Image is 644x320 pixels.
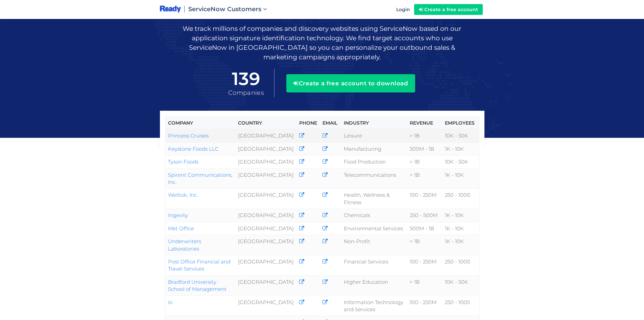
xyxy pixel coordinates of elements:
td: [GEOGRAPHIC_DATA] [235,255,296,275]
td: > 1B [407,168,442,189]
a: Princess Cruises [168,132,209,139]
a: Login [392,1,414,18]
a: Ingevity [168,212,188,218]
td: 250 - 1000 [442,255,479,275]
td: 1K - 10K [442,142,479,155]
a: Post Office Financial and Travel Services [168,258,231,272]
a: Met Office [168,225,194,232]
td: [GEOGRAPHIC_DATA] [235,155,296,168]
td: 100 - 250M [407,255,442,275]
td: > 1B [407,155,442,168]
td: 500M - 1B [407,142,442,155]
a: Underwriters Laboratories [168,238,201,252]
td: 1K - 10K [442,235,479,255]
a: Create a free account [414,4,483,15]
span: Companies [228,89,264,97]
th: Phone [296,117,320,129]
td: Financial Services [341,255,407,275]
th: Employees [442,117,479,129]
td: Telecommunications [341,168,407,189]
td: 10K - 50K [442,129,479,142]
td: [GEOGRAPHIC_DATA] [235,209,296,222]
td: 100 - 250M [407,296,442,316]
th: Revenue [407,117,442,129]
td: [GEOGRAPHIC_DATA] [235,235,296,255]
td: > 1B [407,235,442,255]
td: [GEOGRAPHIC_DATA] [235,129,296,142]
td: 1K - 10K [442,209,479,222]
button: Create a free account to download [286,74,415,92]
td: Leisure [341,129,407,142]
td: 250 - 1000 [442,189,479,209]
td: 1K - 10K [442,168,479,189]
td: [GEOGRAPHIC_DATA] [235,296,296,316]
td: [GEOGRAPHIC_DATA] [235,142,296,155]
td: Manufacturing [341,142,407,155]
td: 100 - 250M [407,189,442,209]
td: Chemicals [341,209,407,222]
span: Login [396,6,410,13]
img: logo [160,5,181,14]
th: Industry [341,117,407,129]
td: [GEOGRAPHIC_DATA] [235,222,296,235]
a: Keystone Foods LLC [168,146,219,152]
th: Company [165,117,235,129]
th: Email [320,117,341,129]
td: [GEOGRAPHIC_DATA] [235,275,296,296]
td: Health, Wellness & Fitness [341,189,407,209]
td: Environmental Services [341,222,407,235]
th: Country [235,117,296,129]
span: 139 [228,69,264,89]
td: 10K - 50K [442,155,479,168]
td: 500M - 1B [407,222,442,235]
td: Higher Education [341,275,407,296]
td: > 1B [407,275,442,296]
td: 1K - 10K [442,222,479,235]
td: 250 - 1000 [442,296,479,316]
a: Bradford University School of Management [168,279,226,292]
td: Non-Profit [341,235,407,255]
a: Welltok, Inc. [168,192,198,198]
td: [GEOGRAPHIC_DATA] [235,168,296,189]
td: > 1B [407,129,442,142]
span: ServiceNow Customers [188,5,261,13]
td: 250 - 500M [407,209,442,222]
td: [GEOGRAPHIC_DATA] [235,189,296,209]
td: Food Production [341,155,407,168]
td: 10K - 50K [442,275,479,296]
p: We track millions of companies and discovery websites using ServiceNow based on our application s... [160,24,484,62]
a: Tyson Foods [168,158,198,165]
td: Information Technology and Services [341,296,407,316]
a: Io [168,299,172,305]
a: Spirent Communications, Inc. [168,172,232,185]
